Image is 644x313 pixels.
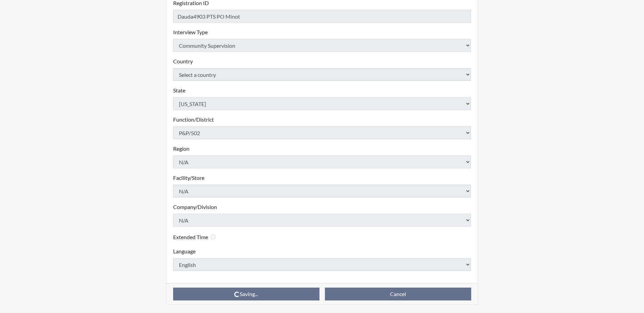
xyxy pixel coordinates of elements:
button: Cancel [325,288,471,300]
label: State [173,86,185,95]
label: Interview Type [173,28,208,36]
label: Language [173,247,196,255]
label: Company/Division [173,203,217,211]
input: Insert a Registration ID, which needs to be a unique alphanumeric value for each interviewee [173,10,471,23]
label: Country [173,57,193,65]
label: Region [173,145,189,153]
label: Function/District [173,116,214,124]
button: Saving... [173,288,319,300]
div: Checking this box will provide the interviewee with an accomodation of extra time to answer each ... [173,232,218,242]
label: Facility/Store [173,174,204,182]
label: Extended Time [173,233,208,241]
